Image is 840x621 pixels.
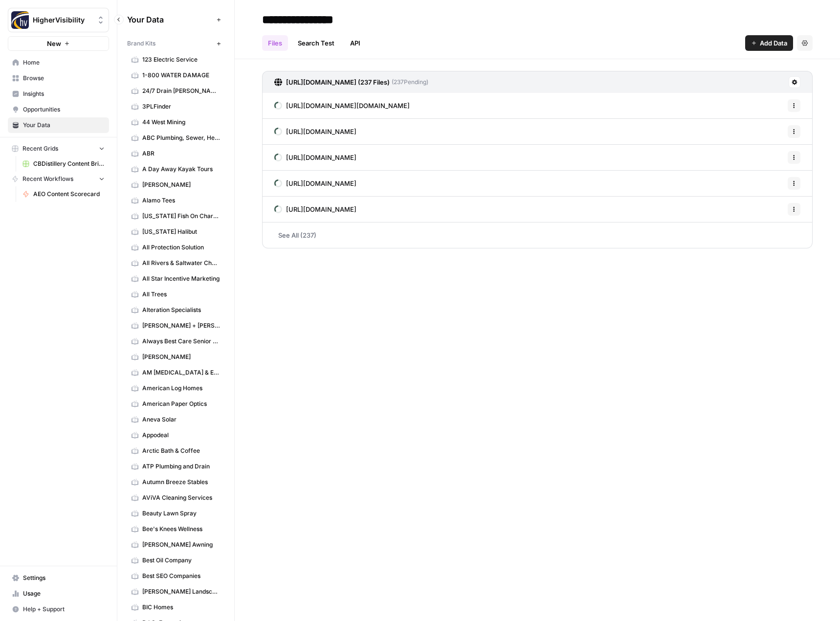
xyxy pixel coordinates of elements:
a: Insights [8,86,109,102]
span: All Star Incentive Marketing [142,274,220,283]
span: Aneva Solar [142,415,220,424]
span: [PERSON_NAME] + [PERSON_NAME] [142,321,220,330]
a: Your Data [8,117,109,133]
span: BIC Homes [142,603,220,612]
a: ABC Plumbing, Sewer, Heating, Cooling and Electric [127,130,224,146]
a: Alteration Specialists [127,302,224,318]
a: American Log Homes [127,380,224,396]
span: Home [23,58,105,67]
span: ABC Plumbing, Sewer, Heating, Cooling and Electric [142,133,220,142]
span: Usage [23,589,105,598]
a: [US_STATE] Fish On Charters [127,208,224,224]
a: AEO Content Scorecard [18,186,109,202]
a: American Paper Optics [127,396,224,412]
a: Home [8,55,109,70]
span: Brand Kits [127,39,155,48]
a: 123 Electric Service [127,52,224,67]
span: [URL][DOMAIN_NAME][DOMAIN_NAME] [286,101,410,111]
span: A Day Away Kayak Tours [142,165,220,174]
a: Files [262,35,288,51]
a: A Day Away Kayak Tours [127,161,224,177]
span: [PERSON_NAME] [142,353,220,361]
a: Settings [8,570,109,586]
span: All Trees [142,290,220,299]
span: [URL][DOMAIN_NAME] [286,127,356,136]
span: [US_STATE] Halibut [142,227,220,236]
span: Your Data [127,14,213,25]
span: [PERSON_NAME] [142,180,220,189]
a: Aneva Solar [127,412,224,427]
a: All Trees [127,287,224,302]
a: Usage [8,586,109,601]
h3: [URL][DOMAIN_NAME] (237 Files) [286,77,390,87]
span: Opportunities [23,105,105,114]
a: [PERSON_NAME] Awning [127,537,224,553]
span: Bee's Knees Wellness [142,525,220,533]
a: [URL][DOMAIN_NAME] [274,145,356,170]
span: 44 West Mining [142,118,220,127]
a: 44 West Mining [127,114,224,130]
a: All Rivers & Saltwater Charters [127,255,224,271]
a: [URL][DOMAIN_NAME][DOMAIN_NAME] [274,93,410,118]
a: [URL][DOMAIN_NAME] [274,171,356,196]
a: All Protection Solution [127,240,224,255]
img: HigherVisibility Logo [11,11,29,29]
a: Best SEO Companies [127,568,224,584]
a: [PERSON_NAME] Landscapes [127,584,224,599]
a: AViVA Cleaning Services [127,490,224,506]
a: [US_STATE] Halibut [127,224,224,240]
span: Help + Support [23,605,105,614]
a: Search Test [292,35,340,51]
span: Beauty Lawn Spray [142,509,220,518]
a: [URL][DOMAIN_NAME] [274,197,356,222]
a: ATP Plumbing and Drain [127,459,224,474]
a: [PERSON_NAME] [127,349,224,365]
span: 24/7 Drain [PERSON_NAME] [142,87,220,95]
span: Recent Workflows [22,175,73,183]
button: New [8,36,109,51]
span: AEO Content Scorecard [33,190,105,199]
a: [URL][DOMAIN_NAME] (237 Files)(237Pending) [274,71,428,93]
span: [URL][DOMAIN_NAME] [286,204,356,214]
span: ATP Plumbing and Drain [142,462,220,471]
span: Settings [23,574,105,582]
span: ABR [142,149,220,158]
span: Add Data [760,38,787,48]
button: Recent Workflows [8,172,109,186]
span: AViVA Cleaning Services [142,493,220,502]
span: [US_STATE] Fish On Charters [142,212,220,221]
a: 24/7 Drain [PERSON_NAME] [127,83,224,99]
a: ABR [127,146,224,161]
span: [PERSON_NAME] Landscapes [142,587,220,596]
span: Autumn Breeze Stables [142,478,220,487]
a: Appodeal [127,427,224,443]
span: Best SEO Companies [142,572,220,580]
a: AM [MEDICAL_DATA] & Endocrinology Center [127,365,224,380]
span: [PERSON_NAME] Awning [142,540,220,549]
span: 123 Electric Service [142,55,220,64]
span: Always Best Care Senior Services [142,337,220,346]
button: Add Data [745,35,793,51]
span: [URL][DOMAIN_NAME] [286,153,356,162]
a: See All (237) [262,222,813,248]
a: Opportunities [8,102,109,117]
span: Alteration Specialists [142,306,220,314]
a: Arctic Bath & Coffee [127,443,224,459]
a: [PERSON_NAME] + [PERSON_NAME] [127,318,224,333]
span: Arctic Bath & Coffee [142,446,220,455]
a: API [344,35,366,51]
button: Workspace: HigherVisibility [8,8,109,32]
span: New [47,39,61,48]
span: All Rivers & Saltwater Charters [142,259,220,267]
a: [URL][DOMAIN_NAME] [274,119,356,144]
a: BIC Homes [127,599,224,615]
span: 1-800 WATER DAMAGE [142,71,220,80]
a: Browse [8,70,109,86]
button: Help + Support [8,601,109,617]
span: American Log Homes [142,384,220,393]
span: 3PLFinder [142,102,220,111]
a: Autumn Breeze Stables [127,474,224,490]
span: AM [MEDICAL_DATA] & Endocrinology Center [142,368,220,377]
span: All Protection Solution [142,243,220,252]
a: 3PLFinder [127,99,224,114]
